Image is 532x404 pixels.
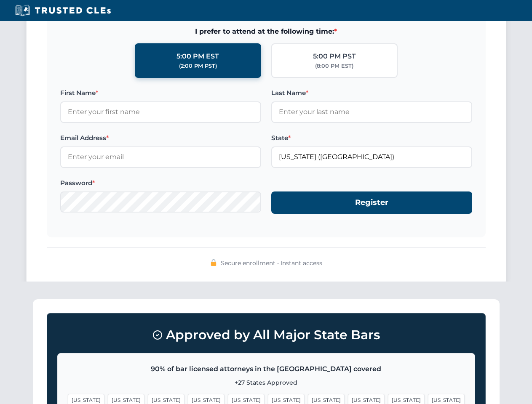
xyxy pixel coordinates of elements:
[68,378,465,387] p: +27 States Approved
[179,62,217,70] div: (2:00 PM PST)
[60,133,261,143] label: Email Address
[60,26,472,37] span: I prefer to attend at the following time:
[13,4,113,17] img: Trusted CLEs
[57,324,475,346] h3: Approved by All Major State Bars
[60,88,261,98] label: First Name
[60,101,261,122] input: Enter your first name
[313,51,356,62] div: 5:00 PM PST
[271,101,472,122] input: Enter your last name
[210,259,217,266] img: 🔒
[271,146,472,167] input: Florida (FL)
[271,191,472,214] button: Register
[315,62,353,70] div: (8:00 PM EST)
[60,146,261,167] input: Enter your email
[271,133,472,143] label: State
[68,364,465,375] p: 90% of bar licensed attorneys in the [GEOGRAPHIC_DATA] covered
[176,51,219,62] div: 5:00 PM EST
[60,178,261,188] label: Password
[221,258,322,268] span: Secure enrollment • Instant access
[271,88,472,98] label: Last Name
